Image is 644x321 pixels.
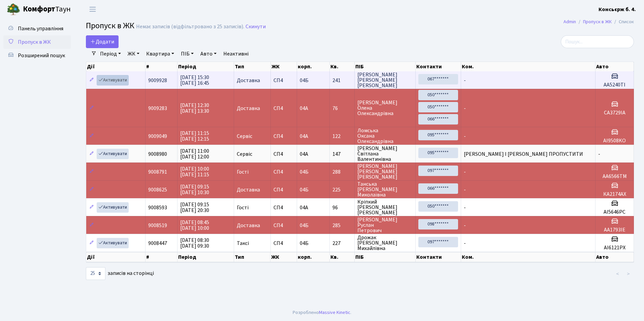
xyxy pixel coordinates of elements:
[598,209,631,215] h5: АІ5646РС
[357,181,413,198] span: Танська [PERSON_NAME] Миколаївна
[461,62,596,71] th: Ком.
[273,78,294,83] span: СП4
[595,252,634,262] th: Авто
[180,219,209,232] span: [DATE] 08:45 [DATE] 10:00
[84,4,101,15] button: Переключити навігацію
[148,222,167,229] span: 9008519
[330,252,355,262] th: Кв.
[178,48,196,60] a: ПІБ
[561,35,634,48] input: Пошук...
[300,77,309,84] span: 04Б
[86,62,146,71] th: Дії
[332,187,352,192] span: 225
[355,62,416,71] th: ПІБ
[273,151,294,157] span: СП4
[332,151,352,157] span: 147
[237,205,249,210] span: Гості
[148,240,167,247] span: 9008447
[355,252,416,262] th: ПІБ
[464,168,466,176] span: -
[464,150,583,158] span: [PERSON_NAME] І [PERSON_NAME] ПРОПУСТИТИ
[612,18,634,26] li: Список
[237,241,249,246] span: Таксі
[273,187,294,192] span: СП4
[180,74,209,87] span: [DATE] 15:30 [DATE] 16:45
[180,102,209,115] span: [DATE] 12:30 [DATE] 13:30
[86,35,119,48] a: Додати
[125,48,142,60] a: ЖК
[357,72,413,88] span: [PERSON_NAME] [PERSON_NAME] [PERSON_NAME]
[297,62,330,71] th: корп.
[3,35,71,49] a: Пропуск в ЖК
[178,62,234,71] th: Період
[234,62,270,71] th: Тип
[461,252,596,262] th: Ком.
[357,164,413,180] span: [PERSON_NAME] [PERSON_NAME] [PERSON_NAME]
[136,24,244,30] div: Немає записів (відфільтровано з 25 записів).
[237,106,260,111] span: Доставка
[237,187,260,192] span: Доставка
[464,77,466,84] span: -
[598,191,631,198] h5: КА2174АХ
[143,48,177,60] a: Квартира
[221,48,251,60] a: Неактивні
[273,134,294,139] span: СП4
[180,130,209,143] span: [DATE] 11:15 [DATE] 12:15
[3,49,71,62] a: Розширений пошук
[148,168,167,176] span: 9008791
[180,237,209,250] span: [DATE] 08:30 [DATE] 09:30
[97,149,129,159] a: Активувати
[86,252,146,262] th: Дії
[271,62,297,71] th: ЖК
[273,205,294,210] span: СП4
[332,241,352,246] span: 227
[23,4,71,15] span: Таун
[357,217,413,233] span: [PERSON_NAME] Руслан Петрович
[97,238,129,248] a: Активувати
[583,18,612,25] a: Пропуск в ЖК
[357,199,413,215] span: Кріпкий [PERSON_NAME] [PERSON_NAME]
[273,106,294,111] span: СП4
[464,204,466,211] span: -
[553,15,644,29] nav: breadcrumb
[18,38,51,46] span: Пропуск в ЖК
[598,82,631,88] h5: АА5240ТІ
[416,62,461,71] th: Контакти
[357,128,413,144] span: Ломська Оксана Олександрівна
[97,202,129,213] a: Активувати
[148,186,167,193] span: 9008625
[357,235,413,251] span: Дрожак [PERSON_NAME] Михайлівна
[300,240,309,247] span: 04Б
[598,173,631,180] h5: АА6566ТМ
[3,22,71,35] a: Панель управління
[86,20,134,32] span: Пропуск в ЖК
[293,309,351,316] div: Розроблено .
[332,134,352,139] span: 122
[90,38,114,45] span: Додати
[146,62,178,71] th: #
[599,5,636,13] a: Консьєрж б. 4.
[464,240,466,247] span: -
[180,201,209,214] span: [DATE] 09:15 [DATE] 20:30
[300,105,308,112] span: 04А
[148,150,167,158] span: 9008980
[464,222,466,229] span: -
[86,267,154,280] label: записів на сторінці
[273,223,294,228] span: СП4
[234,252,270,262] th: Тип
[23,4,55,14] b: Комфорт
[416,252,461,262] th: Контакти
[273,169,294,175] span: СП4
[464,186,466,193] span: -
[332,78,352,83] span: 241
[300,204,308,211] span: 04А
[300,150,308,158] span: 04А
[237,78,260,83] span: Доставка
[246,24,266,30] a: Скинути
[198,48,219,60] a: Авто
[319,309,350,316] a: Massive Kinetic
[270,252,297,262] th: ЖК
[598,138,631,144] h5: AI9508KO
[598,245,631,251] h5: АІ6121РХ
[148,105,167,112] span: 9009283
